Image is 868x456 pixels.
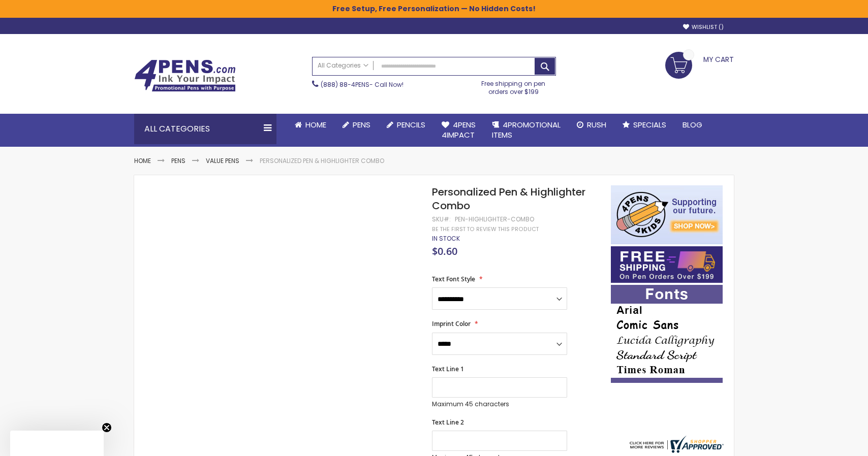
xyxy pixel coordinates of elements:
[432,365,464,373] span: Text Line 1
[318,61,368,70] span: All Categories
[433,114,484,147] a: 4Pens4impact
[334,114,379,136] a: Pens
[633,119,666,130] span: Specials
[455,215,534,223] div: PEN-HIGHLIGHTER-COMBO
[432,185,585,213] span: Personalized Pen & Highlighter Combo
[102,422,112,433] button: Close teaser
[614,114,674,136] a: Specials
[611,185,723,244] img: 4pens 4 kids
[432,400,567,408] p: Maximum 45 characters
[484,114,569,147] a: 4PROMOTIONALITEMS
[432,235,460,243] div: Availability
[492,119,561,140] span: 4PROMOTIONAL ITEMS
[287,114,334,136] a: Home
[432,319,471,328] span: Imprint Color
[674,114,710,136] a: Blog
[134,114,276,144] div: All Categories
[432,275,475,283] span: Text Font Style
[313,57,374,74] a: All Categories
[683,23,724,31] a: Wishlist
[569,114,614,136] a: Rush
[683,119,702,130] span: Blog
[627,436,724,453] img: 4pens.com widget logo
[587,119,606,130] span: Rush
[171,156,185,165] a: Pens
[206,156,239,165] a: Value Pens
[432,234,460,243] span: In stock
[134,59,236,92] img: 4Pens Custom Pens and Promotional Products
[432,418,464,427] span: Text Line 2
[397,119,425,130] span: Pencils
[611,246,723,283] img: Free shipping on orders over $199
[353,119,370,130] span: Pens
[471,76,556,96] div: Free shipping on pen orders over $199
[432,244,457,258] span: $0.60
[627,446,724,455] a: 4pens.com certificate URL
[321,80,404,89] span: - Call Now!
[379,114,433,136] a: Pencils
[432,225,539,233] a: Be the first to review this product
[10,431,104,456] div: Close teaser
[260,157,384,165] li: Personalized Pen & Highlighter Combo
[305,119,326,130] span: Home
[134,156,151,165] a: Home
[442,119,476,140] span: 4Pens 4impact
[611,285,723,383] img: font-personalization-examples
[432,215,451,223] strong: SKU
[321,80,369,89] a: (888) 88-4PENS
